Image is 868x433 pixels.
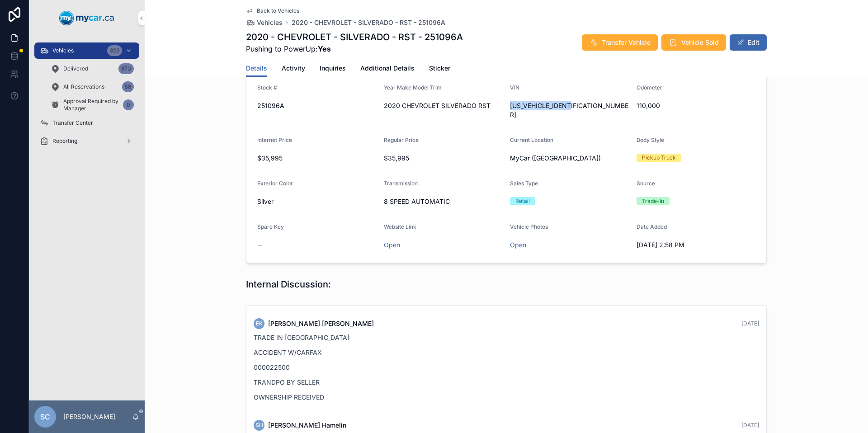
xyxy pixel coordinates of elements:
span: Vehicle Photos [510,223,548,230]
span: 8 SPEED AUTOMATIC [384,197,503,206]
span: [DATE] [741,422,759,428]
div: 0 [123,99,134,110]
a: 2020 - CHEVROLET - SILVERADO - RST - 251096A [292,18,445,27]
p: [PERSON_NAME] [63,412,115,421]
div: 870 [118,63,134,74]
span: Reporting [52,137,77,145]
span: Internet Price [257,136,292,143]
span: Current Location [510,136,553,143]
span: MyCar ([GEOGRAPHIC_DATA]) [510,154,601,163]
span: Body Style [637,136,664,143]
span: Date Added [637,223,667,230]
a: Delivered870 [45,61,139,77]
p: TRANDPO BY SELLER [254,377,759,387]
span: $35,995 [257,154,377,163]
div: Pickup Truck [642,154,676,162]
a: Sticker [429,60,450,78]
a: Activity [282,60,305,78]
span: Sales Type [510,180,538,187]
span: 110,000 [637,101,756,110]
a: Open [510,241,526,249]
span: Transfer Center [52,119,93,127]
span: Pushing to PowerUp: [246,43,463,54]
span: Inquiries [320,64,346,73]
span: Source [637,180,655,187]
span: [DATE] 2:58 PM [637,240,756,249]
a: Reporting [34,133,139,149]
span: Details [246,64,267,73]
span: Regular Price [384,136,419,143]
span: Silver [257,197,274,206]
span: Odometer [637,84,662,91]
span: EK [256,320,263,327]
span: Approval Required by Manager [63,98,119,112]
span: Transmission [384,180,418,187]
span: $35,995 [384,154,503,163]
a: Additional Details [360,60,415,78]
img: App logo [59,11,114,25]
span: Website Link [384,223,416,230]
p: TRADE IN [GEOGRAPHIC_DATA] [254,333,759,342]
span: Additional Details [360,64,415,73]
div: scrollable content [29,36,145,161]
span: Delivered [63,65,88,72]
div: 58 [122,81,134,92]
span: VIN [510,84,519,91]
span: Activity [282,64,305,73]
span: [PERSON_NAME] Hamelin [268,421,346,430]
a: All Reservations58 [45,79,139,95]
p: OWNERSHIP RECEIVED [254,392,759,402]
h1: 2020 - CHEVROLET - SILVERADO - RST - 251096A [246,31,463,43]
span: SH [255,422,263,429]
span: [US_VEHICLE_IDENTIFICATION_NUMBER] [510,101,629,119]
span: Vehicle Sold [681,38,719,47]
a: Vehicles323 [34,42,139,59]
button: Transfer Vehicle [582,34,658,51]
span: Exterior Color [257,180,293,187]
a: Open [384,241,400,249]
button: Edit [730,34,767,51]
p: ACCIDENT W/CARFAX [254,348,759,357]
a: Details [246,60,267,77]
button: Vehicle Sold [661,34,726,51]
span: Back to Vehicles [257,7,299,14]
span: Vehicles [257,18,283,27]
a: Back to Vehicles [246,7,299,14]
div: 323 [107,45,122,56]
span: [PERSON_NAME] [PERSON_NAME] [268,319,374,328]
a: Transfer Center [34,115,139,131]
span: -- [257,240,263,249]
span: 2020 CHEVROLET SILVERADO RST [384,101,503,110]
span: Sticker [429,64,450,73]
span: Vehicles [52,47,74,54]
span: All Reservations [63,83,104,90]
div: Retail [515,197,530,205]
div: Trade-In [642,197,664,205]
span: Transfer Vehicle [602,38,651,47]
a: Approval Required by Manager0 [45,97,139,113]
span: Stock # [257,84,277,91]
span: 251096A [257,101,377,110]
h1: Internal Discussion: [246,278,331,291]
p: 000022500 [254,362,759,372]
a: Inquiries [320,60,346,78]
strong: Yes [318,44,331,53]
a: Vehicles [246,18,283,27]
span: Year Make Model Trim [384,84,442,91]
span: SC [40,411,50,422]
span: Spare Key [257,223,284,230]
span: [DATE] [741,320,759,327]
